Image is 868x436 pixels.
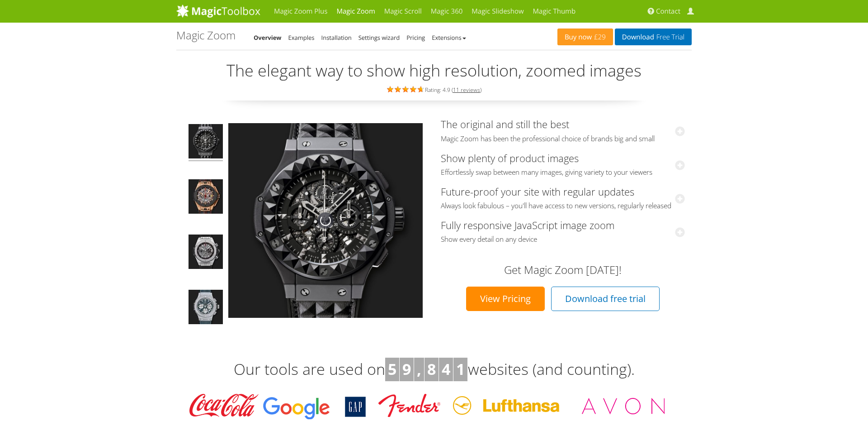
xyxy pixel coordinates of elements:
span: £29 [592,34,606,41]
span: Contact [656,7,680,16]
a: Overview [254,34,282,42]
a: Big Bang Unico Titanium [188,234,224,273]
b: 5 [388,359,396,379]
a: Extensions [432,34,466,42]
a: Download free trial [551,287,660,311]
span: Free Trial [654,34,684,41]
span: Effortlessly swap between many images, giving variety to your viewers [441,168,685,177]
a: Settings wizard [359,34,400,42]
span: Magic Zoom has been the professional choice of brands big and small [441,134,685,144]
img: Big Bang Unico Titanium - Magic Zoom Demo [189,235,223,272]
h2: The elegant way to show high resolution, zoomed images [176,62,692,80]
h3: Get Magic Zoom [DATE]! [450,264,676,276]
a: The original and still the bestMagic Zoom has been the professional choice of brands big and small [441,117,685,143]
b: 9 [402,359,411,379]
h1: Magic Zoom [176,29,236,41]
b: 4 [442,359,450,379]
a: 11 reviews [453,86,480,94]
img: Big Bang Ferrari King Gold Carbon [189,179,223,216]
a: Examples [288,34,315,42]
a: View Pricing [466,287,545,311]
a: Show plenty of product imagesEffortlessly swap between many images, giving variety to your viewers [441,151,685,177]
a: Future-proof your site with regular updatesAlways look fabulous – you'll have access to new versi... [441,185,685,211]
a: Buy now£29 [557,29,613,45]
img: Magic Toolbox Customers [183,390,685,422]
div: Rating: 4.9 ( ) [176,84,692,94]
a: Pricing [406,34,425,42]
a: Big Bang Jeans [188,289,224,328]
a: Installation [321,34,352,42]
span: Show every detail on any device [441,235,685,244]
b: 1 [456,359,465,379]
h3: Our tools are used on websites (and counting). [176,358,692,381]
b: 8 [427,359,436,379]
a: Big Bang Depeche Mode [188,123,224,162]
a: DownloadFree Trial [615,29,692,45]
img: MagicToolbox.com - Image tools for your website [176,4,260,18]
b: , [417,359,421,379]
a: Big Bang Ferrari King Gold Carbon [188,178,224,217]
img: Big Bang Depeche Mode - Magic Zoom Demo [189,124,223,161]
img: Big Bang Jeans - Magic Zoom Demo [189,290,223,327]
span: Always look fabulous – you'll have access to new versions, regularly released [441,201,685,211]
a: Fully responsive JavaScript image zoomShow every detail on any device [441,218,685,244]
